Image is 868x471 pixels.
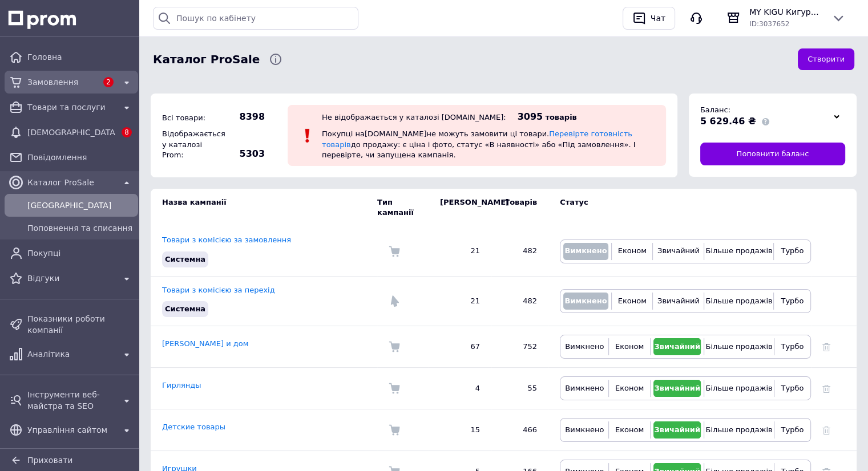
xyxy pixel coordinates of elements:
button: Економ [615,293,649,310]
button: Економ [612,380,647,397]
a: Видалити [822,384,830,392]
div: Відображається у каталозі Prom: [159,126,222,163]
span: Покупці на [DOMAIN_NAME] не можуть замовити ці товари. до продажу: є ціна і фото, статус «В наявн... [322,129,635,159]
td: Тип кампанії [377,189,429,226]
a: [PERSON_NAME] и дом [162,339,248,348]
button: Економ [612,421,647,438]
td: Товарів [491,189,548,226]
button: Більше продажів [707,293,770,310]
span: 8398 [225,111,265,123]
div: Всі товари: [159,110,222,126]
span: Вимкнено [565,342,604,351]
span: Більше продажів [705,425,772,434]
span: Системна [165,304,205,313]
a: Детские товары [162,423,225,431]
span: MY KIGU Кигуруми для всей семьи! [749,6,822,18]
td: 482 [491,276,548,326]
span: Економ [618,246,647,255]
span: Приховати [27,456,72,465]
span: 2 [103,77,114,87]
img: Комісія за перехід [389,295,400,307]
button: Створити [798,48,854,71]
button: Звичайний [653,421,701,438]
span: Звичайний [654,425,700,434]
img: Комісія за замовлення [389,424,400,436]
td: 21 [429,276,491,326]
img: Комісія за замовлення [389,246,400,257]
span: Більше продажів [705,246,772,255]
span: Турбо [781,384,804,392]
button: Турбо [777,243,808,260]
span: Каталог ProSale [153,51,260,68]
a: Товари з комісією за перехід [162,286,275,294]
button: Турбо [777,338,808,355]
a: Видалити [822,425,830,434]
span: Більше продажів [705,384,772,392]
span: Інструменти веб-майстра та SEO [27,389,115,412]
button: Звичайний [653,380,701,397]
button: Вимкнено [563,293,608,310]
td: Статус [548,189,811,226]
button: Економ [615,243,649,260]
span: Вимкнено [564,246,607,255]
button: Звичайний [656,243,701,260]
span: Економ [615,384,644,392]
button: Чат [623,7,675,30]
span: Системна [165,255,205,263]
button: Турбо [777,293,808,310]
span: Покупці [27,247,134,259]
span: Економ [615,425,644,434]
input: Пошук по кабінету [153,7,358,30]
span: Відгуки [27,273,115,284]
div: Не відображається у каталозі [DOMAIN_NAME]: [322,113,506,121]
span: товарів [545,113,576,121]
a: Товари з комісією за замовлення [162,235,291,244]
span: Баланс: [700,105,730,114]
span: 5303 [225,148,265,160]
span: Турбо [781,425,804,434]
span: Звичайний [654,384,700,392]
span: Товари та послуги [27,101,115,113]
a: Гирлянды [162,381,201,389]
span: Повідомлення [27,152,134,163]
span: Звичайний [657,297,700,305]
td: 55 [491,368,548,409]
span: Каталог ProSale [27,177,115,188]
span: Головна [27,51,134,63]
span: Економ [618,297,647,305]
button: Вимкнено [563,338,605,355]
td: Назва кампанії [151,189,377,226]
span: Аналітика [27,348,115,360]
td: [PERSON_NAME] [429,189,491,226]
span: Управління сайтом [27,424,115,436]
td: 4 [429,368,491,409]
span: Більше продажів [705,342,772,351]
td: 482 [491,226,548,276]
span: 5 629.46 ₴ [700,116,756,127]
button: Вимкнено [563,421,605,438]
span: Звичайний [657,246,700,255]
span: ID: 3037652 [749,20,789,28]
td: 15 [429,409,491,451]
td: 752 [491,326,548,368]
a: Видалити [822,342,830,351]
span: Турбо [781,297,804,305]
button: Звичайний [656,293,701,310]
img: Комісія за замовлення [389,341,400,352]
td: 466 [491,409,548,451]
button: Економ [612,338,647,355]
span: [DEMOGRAPHIC_DATA] [27,127,115,138]
button: Турбо [777,380,808,397]
button: Вимкнено [563,243,608,260]
span: Звичайний [654,342,700,351]
button: Звичайний [653,338,701,355]
span: 8 [122,127,132,137]
a: Перевірте готовність товарів [322,129,632,148]
div: Чат [648,10,668,27]
span: Поповнення та списання [27,222,134,234]
span: Турбо [781,246,804,255]
td: 21 [429,226,491,276]
span: Більше продажів [705,297,772,305]
button: Більше продажів [707,243,770,260]
span: [GEOGRAPHIC_DATA] [27,200,134,211]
